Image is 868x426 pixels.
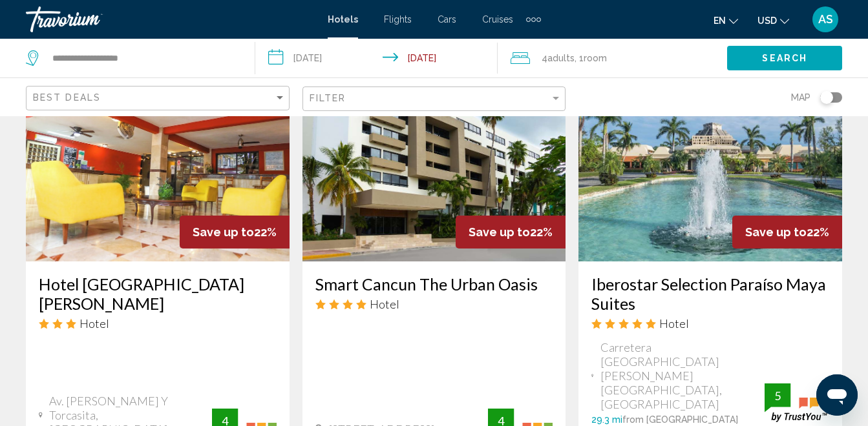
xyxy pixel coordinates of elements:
[180,216,290,249] div: 22%
[762,54,807,64] span: Search
[79,316,109,330] span: Hotel
[727,46,842,70] button: Search
[591,274,829,313] a: Iberostar Selection Paraíso Maya Suites
[591,414,622,425] span: 29.3 mi
[39,316,277,330] div: 3 star Hotel
[714,15,726,26] span: en
[255,39,498,77] button: Check-in date: Dec 28, 2025 Check-out date: Jan 4, 2026
[469,225,530,239] span: Save up to
[757,11,789,30] button: Change currency
[315,297,553,311] div: 4 star Hotel
[745,225,807,239] span: Save up to
[482,14,513,25] a: Cruises
[578,55,842,261] img: Hotel image
[328,14,358,25] a: Hotels
[732,216,842,249] div: 22%
[302,86,566,112] button: Filter
[591,316,829,330] div: 5 star Hotel
[542,49,575,67] span: 4
[816,374,858,416] iframe: Button to launch messaging window
[791,88,810,107] span: Map
[659,316,689,330] span: Hotel
[809,6,842,33] button: User Menu
[622,414,738,425] span: from [GEOGRAPHIC_DATA]
[26,55,290,261] img: Hotel image
[302,55,566,261] img: Hotel image
[456,216,566,249] div: 22%
[384,14,412,25] a: Flights
[547,53,575,63] span: Adults
[33,93,286,104] mat-select: Sort by
[39,274,277,313] a: Hotel [GEOGRAPHIC_DATA][PERSON_NAME]
[575,49,607,67] span: , 1
[193,225,254,239] span: Save up to
[600,340,765,411] span: Carretera [GEOGRAPHIC_DATA][PERSON_NAME] [GEOGRAPHIC_DATA], [GEOGRAPHIC_DATA]
[765,388,790,403] div: 5
[26,6,315,32] a: Travorium
[810,92,842,103] button: Toggle map
[584,53,607,63] span: Room
[714,11,738,30] button: Change language
[315,274,553,294] a: Smart Cancun The Urban Oasis
[526,9,541,30] button: Extra navigation items
[498,39,727,77] button: Travelers: 4 adults, 0 children
[438,14,456,25] a: Cars
[33,92,101,103] span: Best Deals
[765,383,829,421] img: trustyou-badge.svg
[818,13,833,26] span: AS
[310,93,346,103] span: Filter
[370,297,399,311] span: Hotel
[757,15,777,26] span: USD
